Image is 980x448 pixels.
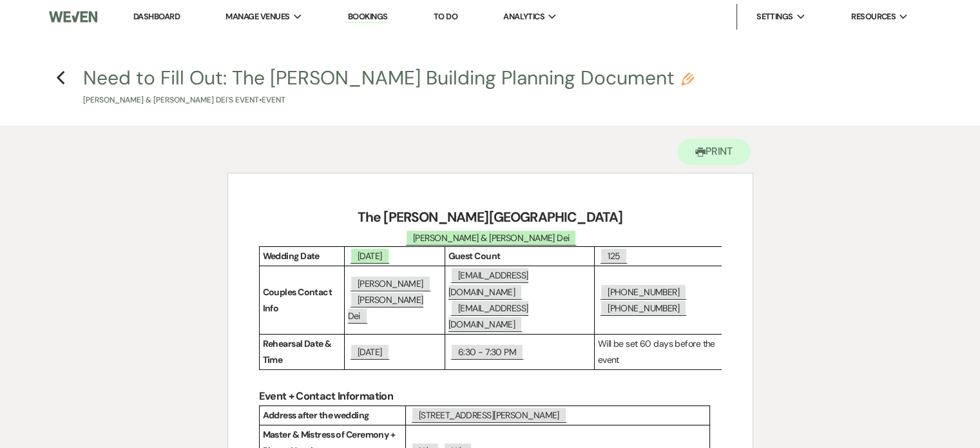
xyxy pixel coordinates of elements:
strong: Event + Contact Information [259,389,393,403]
span: Analytics [503,10,544,23]
span: [PHONE_NUMBER] [600,300,687,316]
span: [EMAIL_ADDRESS][DOMAIN_NAME] [448,300,528,332]
strong: Address after the wedding [263,409,369,421]
button: Print [677,139,751,165]
span: [PERSON_NAME] [350,275,431,291]
span: Manage Venues [226,10,289,23]
strong: Guest Count [448,250,501,262]
strong: Rehearsal Date & Time [263,338,334,365]
span: [DATE] [350,344,390,360]
span: [PERSON_NAME] Dei [348,291,423,324]
p: Will be set 60 days before the event [598,336,723,368]
span: [PHONE_NUMBER] [600,284,687,300]
strong: Couples Contact Info [263,286,334,314]
img: Weven Logo [49,3,97,30]
span: Settings [756,10,793,23]
a: Bookings [348,11,388,23]
span: Resources [851,10,896,23]
button: Need to Fill Out: The [PERSON_NAME] Building Planning Document[PERSON_NAME] & [PERSON_NAME] Dei's... [83,68,694,106]
span: [DATE] [350,248,390,264]
span: 125 [600,248,628,264]
a: Dashboard [133,11,180,22]
strong: The [PERSON_NAME][GEOGRAPHIC_DATA] [358,208,622,226]
span: 6:30 - 7:30 PM [450,344,524,360]
span: [PERSON_NAME] & [PERSON_NAME] Dei [405,229,577,246]
p: [PERSON_NAME] & [PERSON_NAME] Dei's Event • Event [83,94,694,106]
a: To Do [434,11,457,22]
strong: Wedding Date [263,250,320,262]
span: [EMAIL_ADDRESS][DOMAIN_NAME] [448,267,528,299]
span: [STREET_ADDRESS][PERSON_NAME] [411,407,567,423]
